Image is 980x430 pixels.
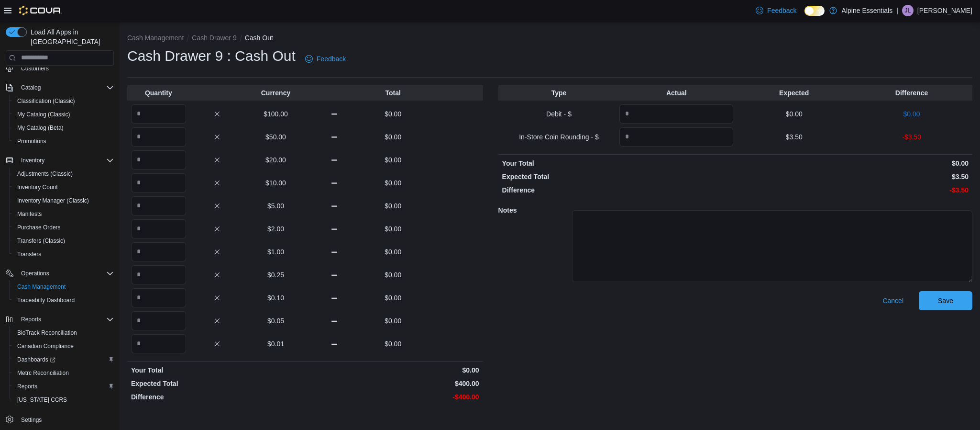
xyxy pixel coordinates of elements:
a: Customers [17,63,53,74]
button: My Catalog (Classic) [10,108,118,121]
p: $0.00 [737,158,969,168]
input: Quantity [131,265,186,284]
input: Quantity [131,196,186,215]
span: Transfers [13,249,114,260]
p: $0.10 [248,293,303,303]
a: Reports [13,381,41,392]
p: -$400.00 [307,392,479,402]
p: $0.00 [737,109,851,119]
a: Feedback [752,1,800,20]
span: Transfers (Classic) [17,237,65,245]
p: $3.50 [737,172,969,181]
input: Quantity [131,242,186,261]
p: $0.00 [365,201,420,211]
span: JL [905,5,911,16]
span: Promotions [17,137,46,145]
p: $2.00 [248,224,303,234]
p: Difference [131,392,303,402]
span: Traceabilty Dashboard [17,296,75,304]
span: Feedback [317,54,346,64]
button: Adjustments (Classic) [10,167,118,181]
p: Expected Total [502,172,734,181]
button: Reports [10,380,118,393]
span: Dashboards [17,356,55,363]
input: Quantity [619,127,733,147]
p: Debit - $ [502,109,616,119]
button: Inventory Manager (Classic) [10,194,118,207]
span: Reports [17,314,114,325]
button: Cash Management [10,280,118,294]
p: Difference [855,88,969,98]
button: Cash Management [127,34,184,42]
a: Dashboards [10,353,118,366]
button: Reports [2,313,118,326]
a: My Catalog (Beta) [13,122,67,134]
p: $0.00 [365,270,420,280]
span: Transfers (Classic) [13,235,114,247]
button: Metrc Reconciliation [10,366,118,380]
span: Purchase Orders [13,222,114,233]
p: Alpine Essentials [842,5,893,16]
span: [US_STATE] CCRS [17,396,67,404]
span: Customers [17,62,114,74]
span: Settings [21,416,42,424]
p: $0.25 [248,270,303,280]
nav: An example of EuiBreadcrumbs [127,33,972,45]
span: Cancel [882,296,903,306]
button: Catalog [2,81,118,94]
p: $0.00 [365,109,420,119]
span: Settings [17,413,114,425]
button: Catalog [17,82,44,93]
span: Manifests [13,208,114,220]
span: My Catalog (Classic) [13,109,114,120]
p: $0.00 [365,132,420,142]
button: Save [919,291,972,310]
a: Settings [17,414,45,426]
span: Washington CCRS [13,394,114,406]
button: [US_STATE] CCRS [10,393,118,407]
span: My Catalog (Beta) [17,124,64,132]
span: Canadian Compliance [13,340,114,352]
p: -$3.50 [737,185,969,195]
span: Transfers [17,250,41,258]
input: Quantity [131,334,186,353]
a: Adjustments (Classic) [13,168,77,180]
span: Classification (Classic) [13,95,114,107]
span: Inventory [21,157,44,164]
span: Save [938,296,953,306]
span: Feedback [767,6,796,15]
span: Classification (Classic) [17,97,75,105]
input: Quantity [131,104,186,124]
a: BioTrack Reconciliation [13,327,81,339]
span: Cash Management [13,281,114,293]
span: Load All Apps in [GEOGRAPHIC_DATA] [27,27,114,46]
p: Actual [619,88,733,98]
button: Transfers [10,248,118,261]
p: $100.00 [248,109,303,119]
a: Metrc Reconciliation [13,367,73,379]
input: Dark Mode [804,6,825,16]
p: Your Total [502,158,734,168]
p: $50.00 [248,132,303,142]
span: Catalog [21,84,41,91]
span: Operations [17,268,114,279]
a: Canadian Compliance [13,340,77,352]
button: Customers [2,61,118,75]
a: Promotions [13,136,50,147]
button: Operations [17,268,53,279]
a: Transfers (Classic) [13,235,69,247]
a: Transfers [13,249,45,260]
a: My Catalog (Classic) [13,109,74,120]
button: Promotions [10,135,118,148]
p: Total [365,88,420,98]
span: Traceabilty Dashboard [13,294,114,306]
a: Feedback [301,49,350,68]
a: Dashboards [13,354,59,365]
a: Manifests [13,208,45,220]
span: My Catalog (Classic) [17,111,70,118]
p: $1.00 [248,247,303,257]
p: $0.00 [855,109,969,119]
span: Customers [21,65,49,72]
button: Cash Out [245,34,273,42]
